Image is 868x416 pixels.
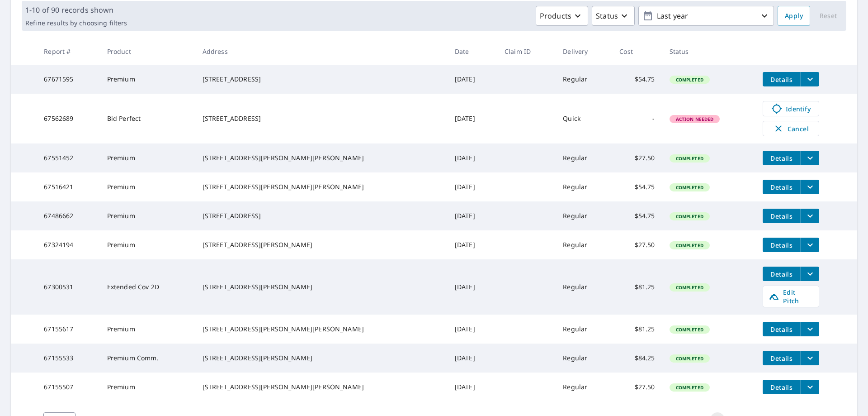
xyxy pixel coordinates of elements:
span: Details [768,154,795,163]
div: [STREET_ADDRESS] [203,114,440,123]
td: - [612,94,662,143]
div: [STREET_ADDRESS][PERSON_NAME][PERSON_NAME] [203,325,440,334]
button: detailsBtn-67551452 [763,151,801,165]
td: [DATE] [448,344,497,373]
button: filesDropdownBtn-67155533 [801,351,819,365]
td: Quick [556,94,612,143]
td: $84.25 [612,344,662,373]
button: detailsBtn-67486662 [763,209,801,223]
button: Cancel [763,121,819,136]
a: Identify [763,101,819,116]
button: Status [592,6,635,26]
button: detailsBtn-67155533 [763,351,801,365]
div: [STREET_ADDRESS][PERSON_NAME] [203,282,440,292]
span: Details [768,354,795,363]
td: Regular [556,65,612,94]
button: Last year [638,6,774,26]
span: Cancel [772,123,810,134]
td: Premium [100,230,195,259]
td: $27.50 [612,230,662,259]
button: filesDropdownBtn-67300531 [801,267,819,281]
td: Regular [556,201,612,230]
p: Refine results by choosing filters [25,19,127,27]
button: filesDropdownBtn-67324194 [801,238,819,252]
span: Details [768,183,795,191]
span: Edit Pitch [769,288,813,305]
td: Regular [556,259,612,315]
td: Regular [556,373,612,402]
th: Report # [37,38,99,65]
td: [DATE] [448,143,497,172]
span: Completed [670,242,709,249]
div: [STREET_ADDRESS][PERSON_NAME] [203,240,440,249]
button: filesDropdownBtn-67516421 [801,180,819,194]
span: Details [768,383,795,392]
button: detailsBtn-67671595 [763,72,801,86]
td: $54.75 [612,65,662,94]
td: 67551452 [37,143,99,172]
span: Completed [670,77,709,83]
div: [STREET_ADDRESS][PERSON_NAME][PERSON_NAME] [203,153,440,163]
td: 67300531 [37,259,99,315]
td: $81.25 [612,315,662,344]
button: detailsBtn-67300531 [763,267,801,281]
span: Completed [670,384,709,391]
span: Details [768,270,795,278]
td: [DATE] [448,94,497,143]
td: Premium [100,65,195,94]
p: 1-10 of 90 records shown [25,5,127,15]
p: Last year [653,8,759,24]
td: Premium [100,143,195,172]
td: Regular [556,143,612,172]
button: detailsBtn-67155507 [763,380,801,394]
span: Apply [785,10,803,22]
span: Details [768,212,795,220]
span: Completed [670,326,709,333]
td: Bid Perfect [100,94,195,143]
button: filesDropdownBtn-67671595 [801,72,819,86]
a: Edit Pitch [763,286,819,307]
th: Cost [612,38,662,65]
span: Identify [769,103,813,114]
button: filesDropdownBtn-67486662 [801,209,819,223]
button: detailsBtn-67516421 [763,180,801,194]
td: Regular [556,344,612,373]
th: Address [195,38,448,65]
span: Completed [670,355,709,362]
button: filesDropdownBtn-67155507 [801,380,819,394]
span: Completed [670,213,709,220]
th: Date [448,38,497,65]
td: [DATE] [448,230,497,259]
span: Details [768,325,795,334]
td: 67155507 [37,373,99,402]
td: $54.75 [612,201,662,230]
td: $81.25 [612,259,662,315]
td: Premium [100,201,195,230]
td: $27.50 [612,373,662,402]
td: 67486662 [37,201,99,230]
div: [STREET_ADDRESS] [203,211,440,220]
span: Details [768,241,795,249]
span: Action Needed [670,116,719,122]
div: [STREET_ADDRESS][PERSON_NAME][PERSON_NAME] [203,383,440,392]
span: Completed [670,284,709,291]
div: [STREET_ADDRESS] [203,75,440,84]
button: Products [536,6,588,26]
td: 67671595 [37,65,99,94]
td: [DATE] [448,259,497,315]
td: [DATE] [448,65,497,94]
button: filesDropdownBtn-67551452 [801,151,819,165]
td: 67562689 [37,94,99,143]
td: 67324194 [37,230,99,259]
button: detailsBtn-67324194 [763,238,801,252]
td: Regular [556,230,612,259]
td: $54.75 [612,172,662,201]
th: Delivery [556,38,612,65]
td: 67155617 [37,315,99,344]
button: filesDropdownBtn-67155617 [801,322,819,336]
td: 67155533 [37,344,99,373]
th: Product [100,38,195,65]
span: Completed [670,155,709,162]
button: Apply [778,6,810,26]
td: [DATE] [448,315,497,344]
